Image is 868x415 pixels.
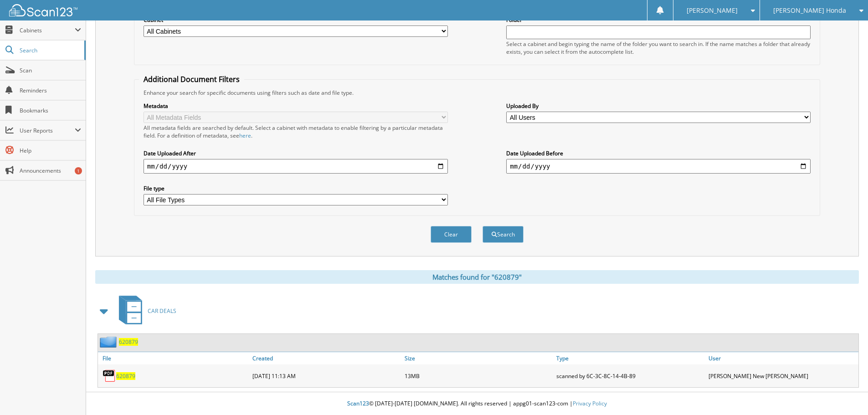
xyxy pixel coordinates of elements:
a: CAR DEALS [113,293,176,329]
div: All metadata fields are searched by default. Select a cabinet with metadata to enable filtering b... [144,124,448,139]
label: File type [144,184,448,192]
span: CAR DEALS [148,307,176,315]
span: User Reports [20,127,75,134]
a: File [98,352,250,364]
a: Privacy Policy [573,400,607,407]
a: Size [402,352,555,364]
a: User [706,352,858,364]
span: Bookmarks [20,107,81,114]
a: 620879 [119,338,138,346]
div: © [DATE]-[DATE] [DOMAIN_NAME]. All rights reserved | appg01-scan123-com | [86,393,868,415]
span: Help [20,147,81,154]
div: scanned by 6C-3C-8C-14-4B-89 [554,367,706,385]
button: Search [483,226,524,243]
label: Date Uploaded Before [506,149,811,157]
img: PDF.png [103,369,116,383]
span: [PERSON_NAME] [687,8,738,13]
a: Type [554,352,706,364]
div: [PERSON_NAME] New [PERSON_NAME] [706,367,858,385]
legend: Additional Document Filters [139,74,244,84]
div: Select a cabinet and begin typing the name of the folder you want to search in. If the name match... [506,40,811,56]
a: 620879 [116,372,135,380]
button: Clear [431,226,472,243]
span: Scan [20,67,81,74]
label: Metadata [144,102,448,110]
a: here [239,132,251,139]
span: Search [20,46,80,54]
div: [DATE] 11:13 AM [250,367,402,385]
div: 13MB [402,367,555,385]
img: folder2.png [100,336,119,348]
label: Date Uploaded After [144,149,448,157]
input: end [506,159,811,174]
div: Enhance your search for specific documents using filters such as date and file type. [139,89,815,97]
label: Uploaded By [506,102,811,110]
div: Matches found for "620879" [95,270,859,284]
span: Reminders [20,87,81,94]
span: Scan123 [347,400,369,407]
span: [PERSON_NAME] Honda [773,8,846,13]
a: Created [250,352,402,364]
img: scan123-logo-white.svg [9,4,77,16]
div: 1 [75,167,82,174]
span: Announcements [20,167,81,174]
span: Cabinets [20,26,75,34]
input: start [144,159,448,174]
